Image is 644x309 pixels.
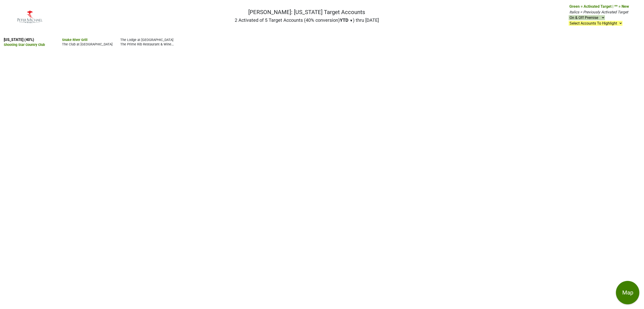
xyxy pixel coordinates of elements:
[616,281,639,304] button: Map
[120,42,181,46] span: The Prime Rib Restaurant & Wine Cellar
[350,18,353,23] span: ▼
[4,43,45,47] span: Shooting Star Country Club
[120,38,173,42] span: The Lodge at [GEOGRAPHIC_DATA]
[62,42,113,46] span: The Club at [GEOGRAPHIC_DATA]
[4,37,34,42] a: [US_STATE] (40%)
[340,17,348,23] span: YTD
[569,10,628,14] span: Italics = Previously Activated Target
[569,4,629,9] span: Green = Activated Target | ** = New
[62,38,88,42] span: Snake River Grill
[235,17,379,23] h2: 2 Activated of 5 Target Accounts (40% conversion) ) thru [DATE]
[235,9,379,16] h1: [PERSON_NAME]: [US_STATE] Target Accounts
[15,9,44,25] img: Peter Michael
